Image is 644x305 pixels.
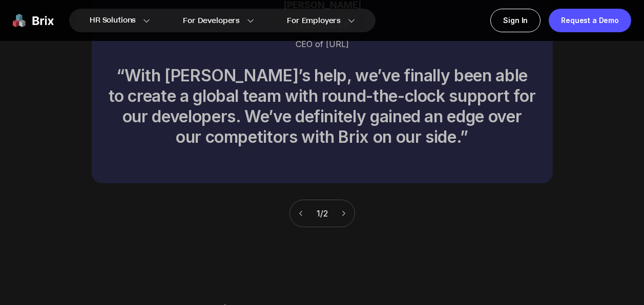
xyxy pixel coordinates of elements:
[549,9,631,32] a: Request a Demo
[183,15,240,26] span: For Developers
[108,66,536,147] div: “With [PERSON_NAME]’s help, we’ve finally been able to create a global team with round-the-clock ...
[490,9,541,32] a: Sign In
[108,39,536,49] div: CEO of [URL]
[289,200,355,227] div: 1 / 2
[287,15,341,26] span: For Employers
[90,12,136,29] span: HR Solutions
